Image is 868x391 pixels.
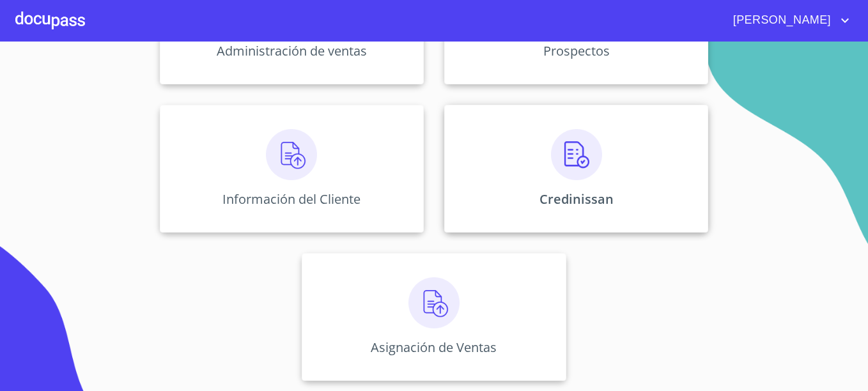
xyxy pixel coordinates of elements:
p: Información del Cliente [222,190,360,208]
img: verificacion.png [551,129,602,180]
img: carga.png [266,129,317,180]
p: Asignación de Ventas [371,339,497,356]
p: Credinissan [539,190,614,208]
p: Administración de ventas [217,42,367,59]
span: [PERSON_NAME] [724,10,837,31]
p: Prospectos [543,42,610,59]
button: account of current user [724,10,853,31]
img: carga.png [408,277,460,328]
